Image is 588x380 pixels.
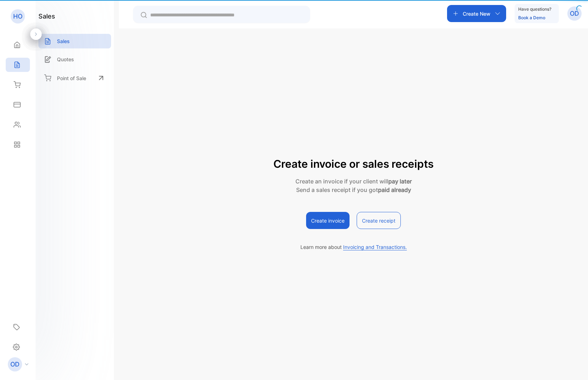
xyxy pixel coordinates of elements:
button: Create receipt [357,212,401,229]
p: Quotes [57,56,74,63]
p: Create New [463,10,490,17]
button: OD [567,5,582,22]
p: Create invoice or sales receipts [273,156,434,172]
p: Sales [57,37,70,45]
button: Create invoice [306,212,350,229]
span: Invoicing and Transactions. [343,244,407,250]
a: Book a Demo [518,15,545,20]
p: OD [570,9,579,18]
p: Point of Sale [57,74,86,82]
a: Sales [38,34,111,48]
strong: pay later [388,178,412,185]
p: Create an invoice if your client will [273,177,434,186]
p: Learn more about [300,243,407,251]
a: Point of Sale [38,70,111,86]
p: HO [13,12,22,21]
p: OD [10,360,20,369]
strong: paid already [378,186,411,193]
h1: sales [38,11,55,21]
a: Quotes [38,52,111,67]
p: Send a sales receipt if you got [273,186,434,194]
p: Have questions? [518,6,551,13]
button: Create New [447,5,506,22]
